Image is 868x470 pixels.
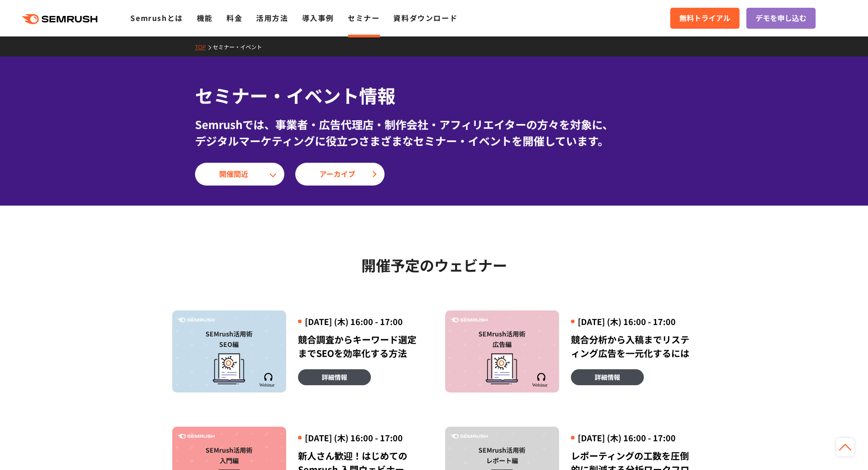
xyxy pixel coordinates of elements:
h2: 開催予定のウェビナー [172,253,696,276]
div: [DATE] (木) 16:00 - 17:00 [571,432,696,444]
div: 競合調査からキーワード選定までSEOを効率化する方法 [298,333,423,360]
img: Semrush [178,318,215,323]
a: 機能 [197,12,213,23]
div: 競合分析から入稿までリスティング広告を一元化するには [571,333,696,360]
a: 料金 [226,12,242,23]
a: 導入事例 [302,12,334,23]
div: [DATE] (木) 16:00 - 17:00 [571,316,696,327]
div: SEMrush活用術 入門編 [177,445,282,466]
a: 開催間近 [195,163,284,186]
a: 詳細情報 [571,369,644,385]
img: Semrush [178,434,215,439]
img: Semrush [259,373,277,387]
img: Semrush [532,373,550,387]
span: 無料トライアル [679,12,730,24]
a: セミナー [348,12,380,23]
div: SEMrush活用術 レポート編 [450,445,555,466]
a: 活用方法 [256,12,288,23]
a: デモを申し込む [746,8,816,29]
span: アーカイブ [319,168,360,180]
a: セミナー・イベント [213,43,269,51]
a: 詳細情報 [298,369,371,385]
a: アーカイブ [295,163,385,186]
div: Semrushでは、事業者・広告代理店・制作会社・アフィリエイターの方々を対象に、 デジタルマーケティングに役立つさまざまなセミナー・イベントを開催しています。 [195,116,673,149]
a: Semrushとは [130,12,183,23]
a: TOP [195,43,213,51]
span: 詳細情報 [322,372,347,382]
span: 詳細情報 [595,372,620,382]
div: SEMrush活用術 広告編 [450,329,555,350]
a: 無料トライアル [670,8,740,29]
h1: セミナー・イベント情報 [195,82,673,109]
div: SEMrush活用術 SEO編 [177,329,282,350]
span: デモを申し込む [755,12,806,24]
img: Semrush [451,434,488,439]
div: [DATE] (木) 16:00 - 17:00 [298,432,423,444]
span: 開催間近 [219,168,260,180]
div: [DATE] (木) 16:00 - 17:00 [298,316,423,327]
a: 資料ダウンロード [393,12,457,23]
img: Semrush [451,318,488,323]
